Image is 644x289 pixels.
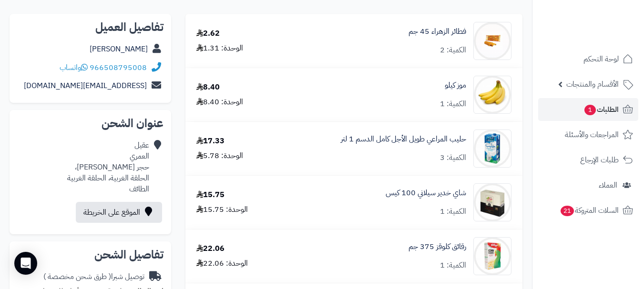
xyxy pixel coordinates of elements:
img: 1665053993-%D8%AA%D9%86%D8%B2%D9%8A%D9%84%20(82)-90x90.jpg [474,183,511,221]
a: [PERSON_NAME] [90,43,148,55]
img: 1757276267-IMG_5290-90x90.png [474,22,511,60]
a: فطائر الزهراء 45 جم [409,26,466,37]
span: العملاء [599,179,617,192]
a: لوحة التحكم [538,48,638,70]
a: العملاء [538,174,638,197]
a: الموقع على الخريطة [76,202,162,223]
div: الوحدة: 15.75 [196,204,248,215]
h2: عنوان الشحن [17,118,164,129]
a: السلات المتروكة21 [538,199,638,222]
div: الكمية: 1 [440,260,466,271]
a: رقائق كلوقز 375 جم [409,241,466,252]
span: 21 [561,206,574,216]
img: 1664179827-D8IxZOSMV8wa8rgqJej74wHOhYhFqhMY8YdH9QrS-90x90.jpeg [474,76,511,114]
div: Open Intercom Messenger [14,252,37,275]
span: لوحة التحكم [583,52,619,66]
div: عقيل العمري حجر [PERSON_NAME]، الحلقة الغربية، الحلقة الغربية الطائف [67,140,149,194]
div: 17.33 [196,136,225,147]
div: توصيل شبرا [43,271,144,282]
div: الكمية: 1 [440,99,466,110]
div: 15.75 [196,189,225,200]
span: 1 [584,105,596,115]
div: الوحدة: 22.06 [196,258,248,269]
h2: تفاصيل العميل [17,21,164,33]
a: الطلبات1 [538,98,638,121]
a: طلبات الإرجاع [538,149,638,171]
span: الطلبات [583,103,619,116]
img: 41768e5451ecf59e53ca150c99f54c3b6888-90x90.jpg [474,237,511,275]
a: المراجعات والأسئلة [538,123,638,146]
div: 2.62 [196,28,220,39]
span: الأقسام والمنتجات [566,78,619,91]
img: 1672065491-OIP%20(2)-90x90.jpg [474,130,511,168]
span: طلبات الإرجاع [580,153,619,167]
a: موز كيلو [445,80,466,91]
div: 8.40 [196,82,220,93]
span: السلات المتروكة [560,204,619,217]
div: الكمية: 1 [440,206,466,217]
div: الكمية: 2 [440,45,466,56]
span: ( طرق شحن مخصصة ) [43,271,111,282]
div: 22.06 [196,243,225,254]
div: الوحدة: 5.78 [196,150,243,161]
div: الكمية: 3 [440,152,466,163]
a: حليب المراعي طويل الأجل كامل الدسم 1 لتر [341,134,466,145]
div: الوحدة: 1.31 [196,43,243,54]
a: واتساب [60,62,88,73]
div: الوحدة: 8.40 [196,97,243,108]
a: [EMAIL_ADDRESS][DOMAIN_NAME] [24,80,147,91]
h2: تفاصيل الشحن [17,249,164,260]
a: 966508795008 [90,62,147,73]
a: شاي خدير سيلاني 100 كيس [386,188,466,199]
span: المراجعات والأسئلة [565,128,619,141]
